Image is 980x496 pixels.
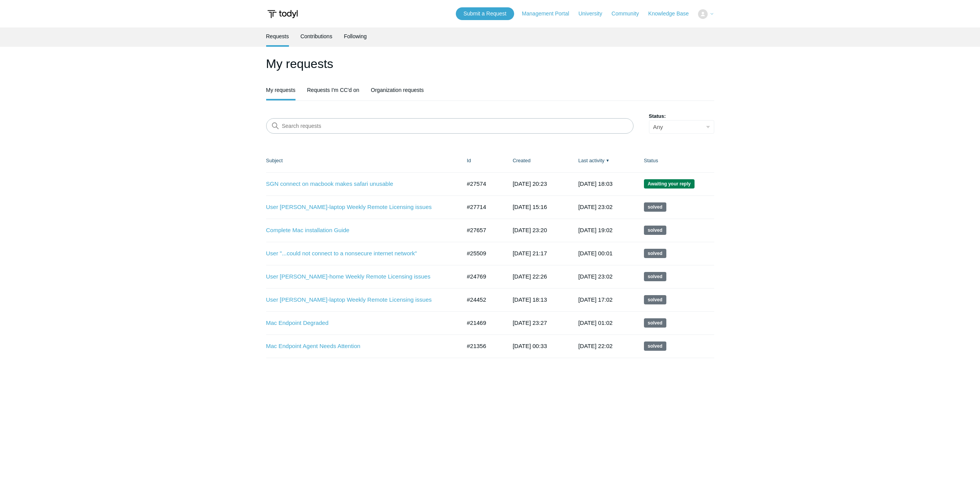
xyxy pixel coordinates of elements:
[578,158,605,163] a: Last activity▼
[578,10,610,18] a: University
[459,311,505,335] td: #21469
[266,180,450,189] a: SGN connect on macbook makes safari unusable
[644,249,666,258] span: This request has been solved
[266,249,450,258] a: User "...could not connect to a nonsecure internet network"
[522,10,577,18] a: Management Portal
[459,219,505,242] td: #27657
[513,343,547,349] time: 2024-11-13T00:33:00+00:00
[578,227,613,233] time: 2025-09-04T19:02:42+00:00
[266,296,450,304] a: User [PERSON_NAME]-laptop Weekly Remote Licensing issues
[266,118,634,134] input: Search requests
[513,250,547,256] time: 2025-06-16T21:17:08+00:00
[301,27,333,45] a: Contributions
[636,149,714,172] th: Status
[513,319,547,326] time: 2024-11-19T23:27:10+00:00
[266,319,450,328] a: Mac Endpoint Degraded
[644,295,666,304] span: This request has been solved
[459,172,505,195] td: #27574
[644,272,666,281] span: This request has been solved
[307,81,359,99] a: Requests I'm CC'd on
[578,273,613,280] time: 2025-06-05T23:02:04+00:00
[648,10,696,18] a: Knowledge Base
[266,27,289,45] a: Requests
[606,158,610,163] span: ▼
[459,265,505,288] td: #24769
[266,272,450,281] a: User [PERSON_NAME]-home Weekly Remote Licensing issues
[459,335,505,358] td: #21356
[513,227,547,233] time: 2025-08-25T23:20:37+00:00
[456,7,514,20] a: Submit a Request
[266,7,299,21] img: Todyl Support Center Help Center home page
[266,54,714,73] h1: My requests
[578,343,613,349] time: 2024-12-04T22:02:47+00:00
[578,250,613,256] time: 2025-07-07T00:01:38+00:00
[459,149,505,172] th: Id
[578,204,613,210] time: 2025-09-09T23:02:19+00:00
[644,226,666,235] span: This request has been solved
[266,226,450,235] a: Complete Mac installation Guide
[459,195,505,219] td: #27714
[513,204,547,210] time: 2025-08-27T15:16:07+00:00
[513,180,547,187] time: 2025-08-20T20:23:18+00:00
[459,242,505,265] td: #25509
[459,288,505,311] td: #24452
[611,10,647,18] a: Community
[578,296,613,303] time: 2025-05-22T17:02:43+00:00
[266,203,450,212] a: User [PERSON_NAME]-laptop Weekly Remote Licensing issues
[513,158,530,163] a: Created
[513,296,547,303] time: 2025-04-24T18:13:40+00:00
[371,81,424,99] a: Organization requests
[266,81,296,99] a: My requests
[578,180,613,187] time: 2025-09-15T18:03:24+00:00
[649,112,714,120] label: Status:
[266,149,459,172] th: Subject
[578,319,613,326] time: 2024-12-10T01:02:21+00:00
[644,202,666,212] span: This request has been solved
[513,273,547,280] time: 2025-05-07T22:26:40+00:00
[644,179,695,189] span: We are waiting for you to respond
[344,27,367,45] a: Following
[644,341,666,351] span: This request has been solved
[644,318,666,328] span: This request has been solved
[266,342,450,351] a: Mac Endpoint Agent Needs Attention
